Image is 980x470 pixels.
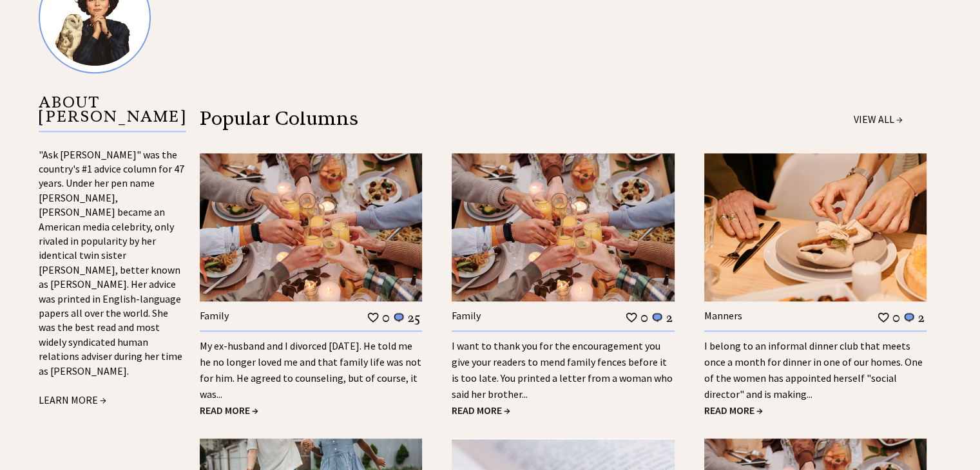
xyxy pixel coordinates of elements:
[39,147,186,409] div: "Ask [PERSON_NAME]" was the country's #1 advice column for 47 years. Under her pen name [PERSON_N...
[704,153,927,301] img: manners.jpg
[854,113,903,126] a: VIEW ALL →
[704,404,763,417] a: READ MORE →
[704,339,923,400] a: I belong to an informal dinner club that meets once a month for dinner in one of our homes. One o...
[200,153,422,301] img: family.jpg
[666,309,673,326] td: 2
[452,153,674,301] img: family.jpg
[704,309,742,322] a: Manners
[903,312,916,323] img: message_round%201.png
[877,311,890,323] img: heart_outline%201.png
[651,312,664,323] img: message_round%201.png
[892,309,901,326] td: 0
[625,311,638,323] img: heart_outline%201.png
[200,111,645,126] div: Popular Columns
[39,95,186,132] p: ABOUT [PERSON_NAME]
[452,404,510,417] a: READ MORE →
[407,309,421,326] td: 25
[640,309,649,326] td: 0
[200,309,229,322] a: Family
[200,339,421,400] a: My ex-husband and I divorced [DATE]. He told me he no longer loved me and that family life was no...
[452,339,673,400] a: I want to thank you for the encouragement you give your readers to mend family fences before it i...
[381,309,390,326] td: 0
[200,404,258,417] a: READ MORE →
[452,309,481,322] a: Family
[392,312,405,323] img: message_round%201.png
[39,393,106,406] a: LEARN MORE →
[367,311,380,323] img: heart_outline%201.png
[918,309,925,326] td: 2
